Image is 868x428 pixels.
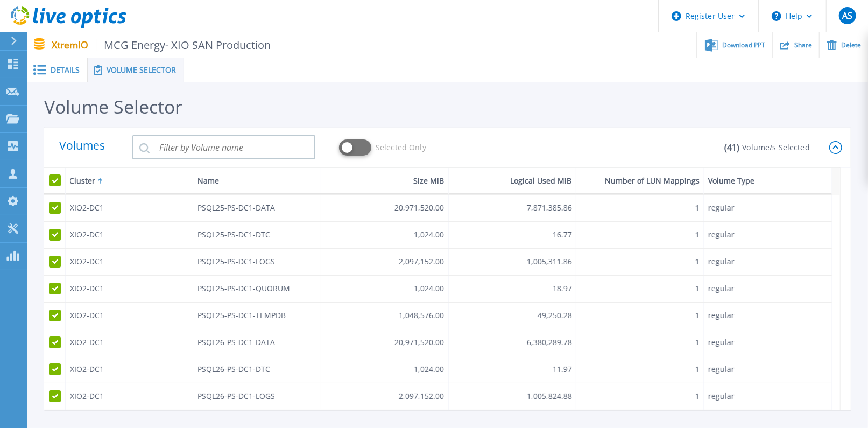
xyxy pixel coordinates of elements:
div: regular [708,339,735,347]
div: PSQL26-PS-DC1-DATA [197,339,275,347]
div: regular [708,312,735,320]
div: PSQL25-PS-DC1-TEMPDB [197,312,286,320]
div: 1,024.00 [414,366,444,374]
div: XIO2-DC1 [70,231,104,240]
div: 1,024.00 [414,231,444,240]
div: 18.97 [553,285,572,293]
div: 1,005,311.86 [527,258,572,266]
div: Cluster [70,173,96,188]
span: Details [51,66,80,74]
div: Volume Selector [44,96,182,117]
div: regular [708,204,735,213]
div: 1 [695,204,700,213]
span: Delete [841,42,861,48]
div: XIO2-DC1 [70,339,104,347]
div: 49,250.28 [538,312,572,320]
input: Filter by Volume name [132,135,315,159]
div: Number of LUN Mappings [605,173,700,188]
div: PSQL26-PS-DC1-LOGS [197,392,275,401]
div: PSQL25-PS-DC1-LOGS [197,258,275,266]
div: 1 [695,339,700,347]
div: 7,871,385.86 [527,204,572,213]
div: 1 [695,285,700,293]
p: XtremIO [52,39,271,51]
span: AS [842,11,852,20]
span: Share [794,42,812,48]
div: 11.97 [553,366,572,374]
p: ( 41 ) [724,142,740,153]
div: XIO2-DC1 [70,366,104,374]
span: MCG Energy- XIO SAN Production [97,39,271,51]
div: PSQL25-PS-DC1-DATA [197,204,275,213]
div: XIO2-DC1 [70,258,104,266]
div: 1,048,576.00 [399,312,444,320]
div: 1 [695,312,700,320]
div: XIO2-DC1 [70,285,104,293]
div: regular [708,285,735,293]
div: 20,971,520.00 [394,204,444,213]
div: XIO2-DC1 [70,392,104,401]
div: PSQL26-PS-DC1-DTC [197,366,270,374]
div: regular [708,392,735,401]
div: 2,097,152.00 [399,258,444,266]
div: 1 [695,258,700,266]
div: PSQL25-PS-DC1-QUORUM [197,285,290,293]
div: Logical Used MiB [511,173,572,188]
div: regular [708,366,735,374]
div: 1,024.00 [414,285,444,293]
span: Volume Selector [107,66,176,74]
span: Download PPT [722,42,765,48]
p: Volume/s Selected [743,142,810,153]
span: Selected Only [376,142,426,153]
div: 1,005,824.88 [527,392,572,401]
div: 20,971,520.00 [394,339,444,347]
div: XIO2-DC1 [70,204,104,213]
div: regular [708,231,735,240]
div: 6,380,289.78 [527,339,572,347]
div: Volume Type [708,173,754,188]
div: 16.77 [553,231,572,240]
div: Size MiB [413,173,444,188]
div: XIO2-DC1 [70,312,104,320]
div: PSQL25-PS-DC1-DTC [197,231,270,240]
div: 2,097,152.00 [399,392,444,401]
div: 1 [695,231,700,240]
p: Volumes [59,140,113,155]
div: Name [197,173,219,188]
div: 1 [695,366,700,374]
div: regular [708,258,735,266]
div: 1 [695,392,700,401]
